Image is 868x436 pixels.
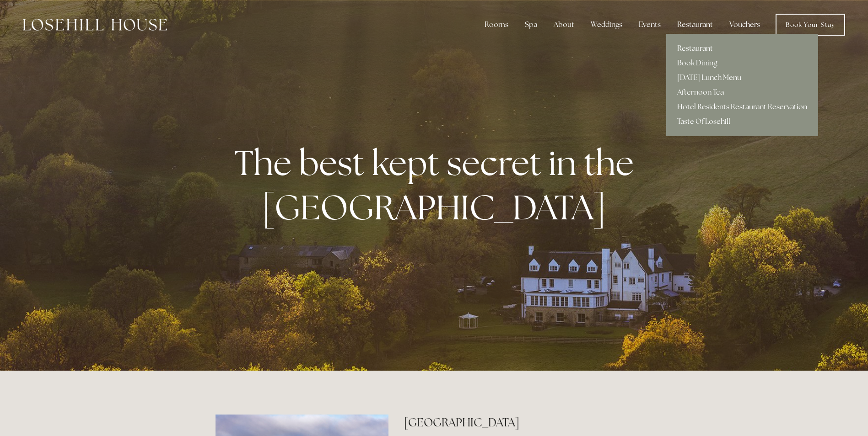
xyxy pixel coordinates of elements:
[722,16,767,34] a: Vouchers
[666,100,818,114] a: Hotel Residents Restaurant Reservation
[666,41,818,56] a: Restaurant
[666,114,818,129] a: Taste Of Losehill
[234,140,641,230] strong: The best kept secret in the [GEOGRAPHIC_DATA]
[477,16,516,34] div: Rooms
[666,56,818,70] a: Book Dining
[666,85,818,100] a: Afternoon Tea
[518,16,545,34] div: Spa
[776,14,845,36] a: Book Your Stay
[546,16,582,34] div: About
[631,16,668,34] div: Events
[23,19,167,31] img: Losehill House
[583,16,630,34] div: Weddings
[404,415,652,431] h2: [GEOGRAPHIC_DATA]
[666,70,818,85] a: [DATE] Lunch Menu
[670,16,720,34] div: Restaurant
